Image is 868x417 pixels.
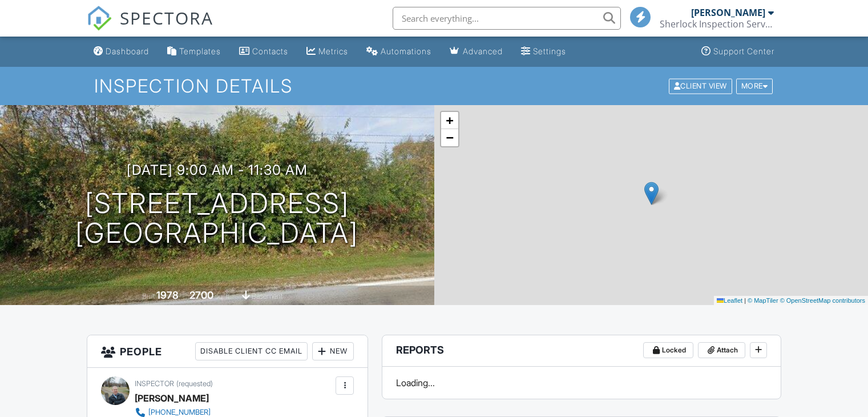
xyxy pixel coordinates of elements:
span: − [446,130,453,145]
a: Zoom out [441,129,458,146]
a: Client View [668,81,735,90]
a: Settings [516,41,571,62]
a: Zoom in [441,112,458,129]
a: Support Center [697,41,779,62]
div: Advanced [463,46,503,56]
div: Contacts [252,46,288,56]
a: © OpenStreetMap contributors [780,297,865,304]
div: Dashboard [106,46,149,56]
a: Metrics [302,41,353,62]
a: Templates [163,41,225,62]
h1: [STREET_ADDRESS] [GEOGRAPHIC_DATA] [75,189,358,249]
div: Disable Client CC Email [195,342,308,360]
a: Advanced [445,41,507,62]
span: + [446,113,453,127]
div: Templates [179,46,221,56]
a: SPECTORA [87,15,213,39]
div: Client View [669,78,732,94]
a: Contacts [235,41,293,62]
a: Dashboard [89,41,154,62]
div: More [736,78,773,94]
span: SPECTORA [120,6,213,30]
span: sq. ft. [215,292,231,300]
span: Built [142,292,155,300]
h3: [DATE] 9:00 am - 11:30 am [127,162,308,178]
div: 2700 [189,289,213,301]
img: The Best Home Inspection Software - Spectora [87,6,112,31]
div: 1978 [156,289,179,301]
div: Support Center [713,46,774,56]
div: Automations [381,46,431,56]
a: Leaflet [717,297,742,304]
span: (requested) [176,379,213,388]
a: Automations (Basic) [362,41,436,62]
div: Metrics [318,46,348,56]
img: Marker [644,182,659,205]
h3: People [87,335,368,368]
a: © MapTiler [748,297,778,304]
div: [PERSON_NAME] [135,390,209,407]
div: [PERSON_NAME] [691,7,765,18]
span: | [744,297,746,304]
div: [PHONE_NUMBER] [148,408,211,417]
h1: Inspection Details [94,76,774,96]
div: Sherlock Inspection Services LLC [660,18,774,30]
span: Inspector [135,379,174,388]
span: basement [252,292,282,300]
div: New [312,342,354,360]
input: Search everything... [393,7,621,30]
div: Settings [533,46,566,56]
